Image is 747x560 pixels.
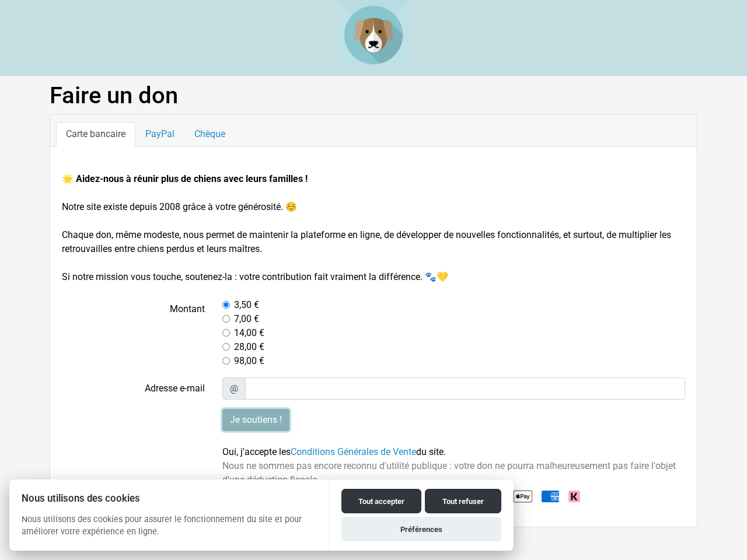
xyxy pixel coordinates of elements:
[568,491,580,502] img: Klarna
[222,409,289,431] input: Je soutiens !
[425,489,501,513] button: Tout refuser
[341,517,501,541] button: Préférences
[9,493,329,504] h2: Nous utilisons des cookies
[135,122,184,146] a: PayPal
[62,173,308,184] strong: 🌟 Aidez-nous à réunir plus de chiens avec leurs familles !
[234,354,264,368] label: 98,00 €
[53,377,214,400] label: Adresse e-mail
[222,446,446,457] span: Oui, j'accepte les du site.
[222,460,676,485] span: Nous ne sommes pas encore reconnu d'utilité publique : votre don ne pourra malheureusement pas fa...
[234,312,259,326] label: 7,00 €
[184,122,235,146] a: Chèque
[50,82,697,110] h1: Faire un don
[234,298,259,312] label: 3,50 €
[341,489,421,513] button: Tout accepter
[56,122,135,146] a: Carte bancaire
[542,491,559,502] img: American Express
[62,172,685,506] form: Notre site existe depuis 2008 grâce à votre générosité. ☺️ Chaque don, même modeste, nous permet ...
[222,377,246,400] span: @
[234,340,264,354] label: 28,00 €
[9,513,329,547] p: Nous utilisons des cookies pour assurer le fonctionnement du site et pour améliorer votre expérie...
[234,326,264,340] label: 14,00 €
[53,298,214,368] label: Montant
[514,487,532,506] img: Apple Pay
[291,446,416,457] a: Conditions Générales de Vente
